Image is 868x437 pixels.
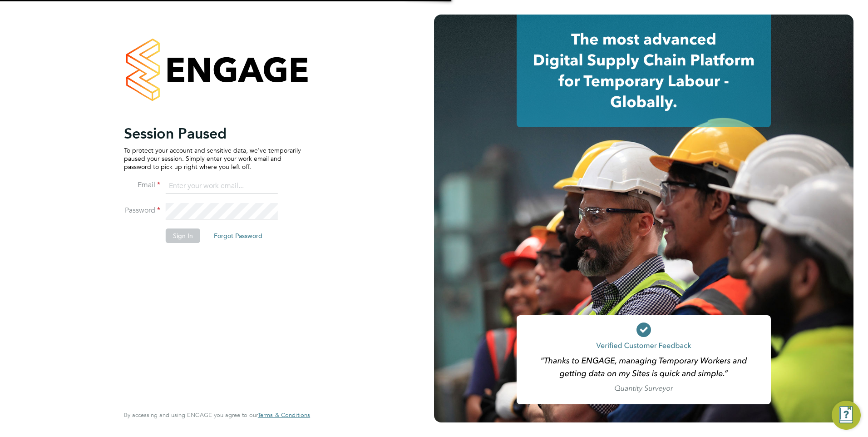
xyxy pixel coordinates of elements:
h2: Session Paused [124,124,301,143]
label: Email [124,180,160,190]
button: Sign In [166,228,200,243]
span: Terms & Conditions [258,411,310,419]
button: Engage Resource Center [832,401,861,430]
span: By accessing and using ENGAGE you agree to our [124,411,310,419]
a: Terms & Conditions [258,412,310,419]
p: To protect your account and sensitive data, we've temporarily paused your session. Simply enter y... [124,146,301,171]
button: Forgot Password [207,228,270,243]
input: Enter your work email... [166,178,278,194]
label: Password [124,206,160,215]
